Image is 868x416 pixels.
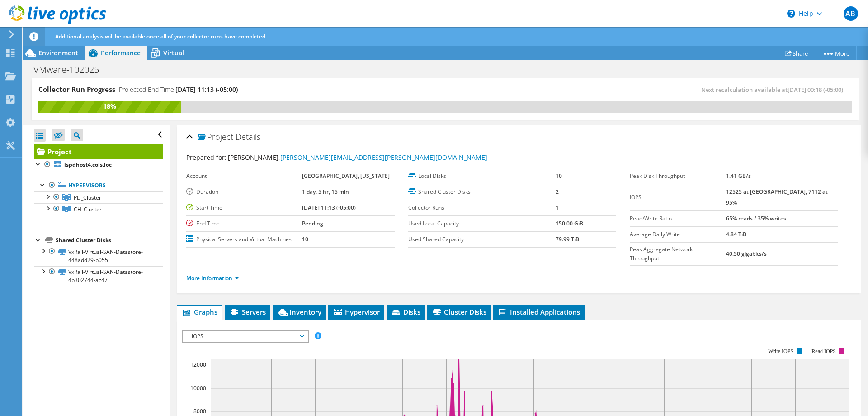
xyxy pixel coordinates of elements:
[34,191,163,203] a: PD_Cluster
[163,48,184,57] span: Virtual
[302,204,356,211] b: [DATE] 11:13 (-05:00)
[302,220,323,227] b: Pending
[38,101,181,111] div: 18%
[812,348,836,354] text: Read IOPS
[186,172,302,181] label: Account
[556,220,583,227] b: 150.00 GiB
[182,307,217,316] span: Graphs
[844,6,858,21] span: AB
[186,187,302,196] label: Duration
[726,172,751,180] b: 1.41 GB/s
[175,85,238,94] span: [DATE] 11:13 (-05:00)
[34,159,163,171] a: lspdhost4.cols.loc
[408,203,556,212] label: Collector Runs
[55,33,267,40] span: Additional analysis will be available once all of your collector runs have completed.
[302,172,390,180] b: [GEOGRAPHIC_DATA], [US_STATE]
[186,153,226,162] label: Prepared for:
[186,203,302,212] label: Start Time
[498,307,580,316] span: Installed Applications
[556,172,562,180] b: 10
[408,219,556,228] label: Used Local Capacity
[34,180,163,191] a: Hypervisors
[726,215,786,222] b: 65% reads / 35% writes
[186,274,239,282] a: More Information
[630,193,726,202] label: IOPS
[701,86,848,94] span: Next recalculation available at
[726,188,828,206] b: 12525 at [GEOGRAPHIC_DATA], 7112 at 95%
[408,172,556,181] label: Local Disks
[193,407,206,415] text: 8000
[815,46,857,60] a: More
[190,384,206,392] text: 10000
[74,206,102,213] span: CH_Cluster
[630,172,726,181] label: Peak Disk Throughput
[34,266,163,286] a: VxRail-Virtual-SAN-Datastore-4b302744-ac47
[186,219,302,228] label: End Time
[64,161,112,168] b: lspdhost4.cols.loc
[277,307,321,316] span: Inventory
[556,188,559,196] b: 2
[119,85,238,95] h4: Projected End Time:
[630,230,726,239] label: Average Daily Write
[778,46,815,60] a: Share
[302,235,308,243] b: 10
[556,235,579,243] b: 79.99 TiB
[38,48,78,57] span: Environment
[34,203,163,215] a: CH_Cluster
[198,133,233,142] span: Project
[190,361,206,368] text: 12000
[333,307,380,316] span: Hypervisor
[280,153,487,162] a: [PERSON_NAME][EMAIL_ADDRESS][PERSON_NAME][DOMAIN_NAME]
[556,204,559,211] b: 1
[630,245,726,263] label: Peak Aggregate Network Throughput
[408,187,556,196] label: Shared Cluster Disks
[34,246,163,266] a: VxRail-Virtual-SAN-Datastore-448add29-b055
[187,331,303,342] span: IOPS
[56,235,163,246] div: Shared Cluster Disks
[408,235,556,244] label: Used Shared Capacity
[391,307,420,316] span: Disks
[432,307,486,316] span: Cluster Disks
[726,250,767,258] b: 40.50 gigabits/s
[726,230,746,238] b: 4.84 TiB
[74,194,101,201] span: PD_Cluster
[768,348,793,354] text: Write IOPS
[302,188,349,196] b: 1 day, 5 hr, 15 min
[630,214,726,223] label: Read/Write Ratio
[236,131,260,142] span: Details
[228,153,487,162] span: [PERSON_NAME],
[230,307,266,316] span: Servers
[34,144,163,159] a: Project
[788,86,843,94] span: [DATE] 00:18 (-05:00)
[101,48,141,57] span: Performance
[787,10,795,18] svg: \n
[186,235,302,244] label: Physical Servers and Virtual Machines
[29,65,113,75] h1: VMware-102025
